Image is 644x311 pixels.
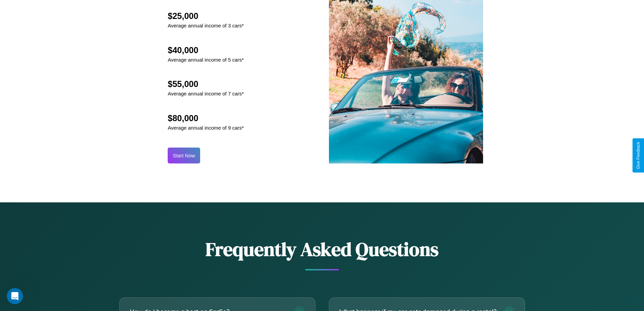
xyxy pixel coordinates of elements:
[7,288,23,304] iframe: Intercom live chat
[168,45,244,55] h2: $40,000
[119,236,525,262] h2: Frequently Asked Questions
[168,21,244,30] p: Average annual income of 3 cars*
[168,148,200,163] button: Start Now
[168,113,244,123] h2: $80,000
[168,79,244,89] h2: $55,000
[168,89,244,98] p: Average annual income of 7 cars*
[636,142,641,169] div: Give Feedback
[168,11,244,21] h2: $25,000
[168,123,244,132] p: Average annual income of 9 cars*
[168,55,244,64] p: Average annual income of 5 cars*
